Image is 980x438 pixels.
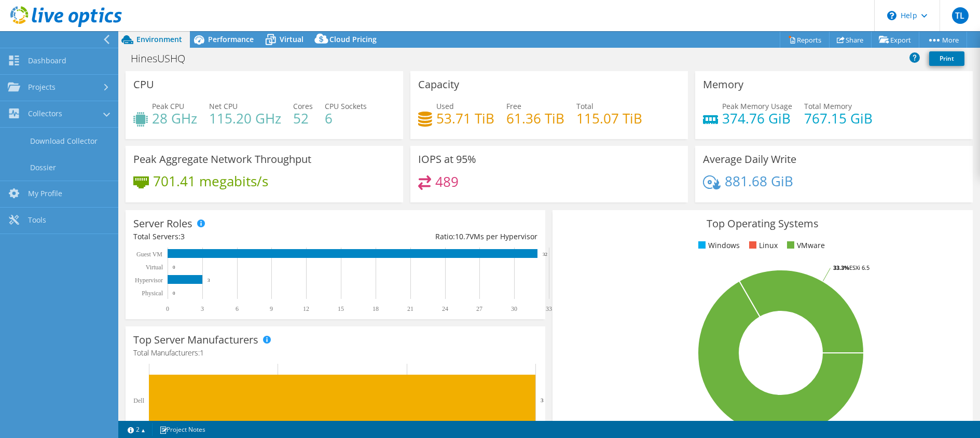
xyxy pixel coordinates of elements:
a: Print [929,51,964,66]
text: 18 [372,305,379,312]
span: TL [952,7,969,24]
h1: HinesUSHQ [126,53,201,64]
text: 33 [546,305,552,312]
h4: 115.07 TiB [576,113,642,124]
h3: Capacity [418,79,459,90]
text: Hypervisor [135,277,163,284]
text: Virtual [146,264,163,271]
h3: CPU [133,79,154,90]
a: Export [871,32,919,48]
span: Performance [208,34,254,44]
text: 3 [541,397,544,403]
h3: Average Daily Write [703,154,796,165]
text: 30 [511,305,517,312]
span: Virtual [280,34,303,44]
text: 6 [236,305,239,312]
text: 24 [442,305,448,312]
h3: Peak Aggregate Network Throughput [133,154,311,165]
li: Linux [747,240,778,251]
text: 3 [208,278,210,283]
tspan: 33.3% [833,264,849,271]
h4: 489 [435,176,459,187]
text: 9 [270,305,273,312]
span: Peak CPU [152,101,184,111]
span: Total Memory [804,101,852,111]
h3: Server Roles [133,218,192,229]
h4: 61.36 TiB [506,113,564,124]
h4: 115.20 GHz [209,113,281,124]
h4: 374.76 GiB [722,113,792,124]
h4: 28 GHz [152,113,197,124]
h4: 767.15 GiB [804,113,873,124]
span: 10.7 [455,231,470,241]
h4: Total Manufacturers: [133,347,537,359]
span: 1 [200,348,204,358]
text: 15 [338,305,344,312]
div: Total Servers: [133,231,336,242]
span: Peak Memory Usage [722,101,792,111]
a: Reports [780,32,830,48]
text: 12 [303,305,309,312]
span: Cores [293,101,313,111]
h3: Memory [703,79,743,90]
text: 32 [543,252,547,257]
span: Free [506,101,521,111]
span: 3 [181,231,185,241]
tspan: ESXi 6.5 [849,264,869,271]
text: Physical [142,290,163,297]
span: Net CPU [209,101,238,111]
text: 0 [166,305,169,312]
h4: 6 [325,113,367,124]
h4: 881.68 GiB [725,175,793,187]
text: 0 [173,291,175,296]
li: Windows [696,240,740,251]
text: Dell [133,397,144,404]
span: Total [576,101,593,111]
text: 3 [201,305,204,312]
a: More [919,32,967,48]
span: CPU Sockets [325,101,367,111]
div: Ratio: VMs per Hypervisor [336,231,538,242]
span: Cloud Pricing [329,34,377,44]
h3: Top Operating Systems [560,218,964,229]
a: 2 [120,423,153,436]
span: Environment [136,34,182,44]
h3: Top Server Manufacturers [133,334,258,346]
a: Project Notes [152,423,213,436]
text: 0 [173,265,175,270]
h4: 53.71 TiB [436,113,494,124]
span: Used [436,101,454,111]
text: 27 [476,305,482,312]
li: VMware [784,240,825,251]
svg: \n [887,11,896,20]
a: Share [829,32,872,48]
h4: 52 [293,113,313,124]
h4: 701.41 megabits/s [153,175,268,187]
text: 21 [407,305,413,312]
h3: IOPS at 95% [418,154,476,165]
text: Guest VM [136,251,162,258]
